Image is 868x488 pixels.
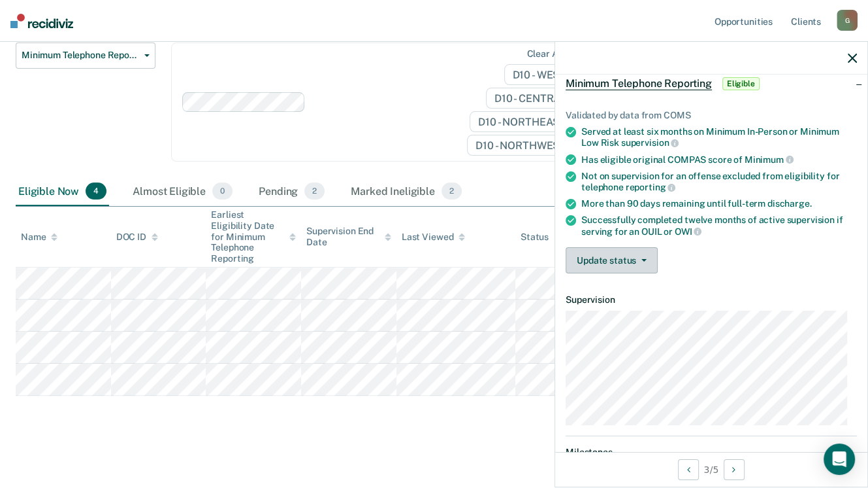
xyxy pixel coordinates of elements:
[745,154,794,165] span: Minimum
[675,226,701,237] span: OWI
[724,459,745,480] button: Next Opportunity
[306,226,391,248] div: Supervision End Date
[824,444,855,475] div: Open Intercom Messenger
[10,14,73,28] img: Recidiviz
[21,232,57,243] div: Name
[581,215,857,237] div: Successfully completed twelve months of active supervision if serving for an OUIL or
[581,154,857,166] div: Has eligible original COMPAS score of
[212,183,233,200] span: 0
[767,198,812,209] span: discharge.
[470,111,585,132] span: D10 - NORTHEAST
[526,48,582,60] div: Clear agents
[256,177,327,206] div: Pending
[304,183,325,200] span: 2
[348,177,464,206] div: Marked Ineligible
[521,232,549,243] div: Status
[566,77,712,90] span: Minimum Telephone Reporting
[566,247,658,273] button: Update status
[467,135,585,156] span: D10 - NORTHWEST
[555,63,867,105] div: Minimum Telephone ReportingEligible
[621,137,679,148] span: supervision
[678,459,699,480] button: Previous Opportunity
[626,182,676,192] span: reporting
[555,452,867,487] div: 3 / 5
[837,10,858,31] div: G
[566,294,857,305] dt: Supervision
[581,198,857,209] div: More than 90 days remaining until full-term
[16,177,109,206] div: Eligible Now
[116,232,158,243] div: DOC ID
[130,177,235,206] div: Almost Eligible
[86,183,106,200] span: 4
[22,50,139,61] span: Minimum Telephone Reporting
[402,232,465,243] div: Last Viewed
[486,88,585,109] span: D10 - CENTRAL
[504,64,585,85] span: D10 - WEST
[211,209,296,264] div: Earliest Eligibility Date for Minimum Telephone Reporting
[442,183,462,200] span: 2
[581,171,857,193] div: Not on supervision for an offense excluded from eligibility for telephone
[581,126,857,148] div: Served at least six months on Minimum In-Person or Minimum Low Risk
[566,447,857,458] dt: Milestones
[722,77,760,90] span: Eligible
[566,110,857,121] div: Validated by data from COMS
